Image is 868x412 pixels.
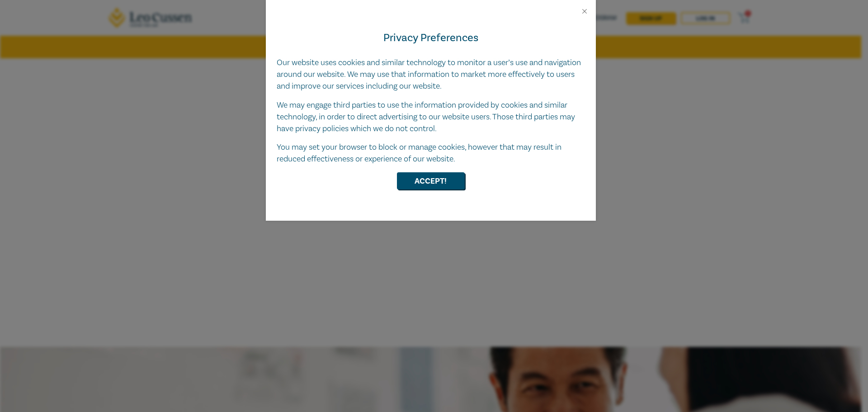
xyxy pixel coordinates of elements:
[277,99,585,135] p: We may engage third parties to use the information provided by cookies and similar technology, in...
[580,7,589,15] button: Close
[277,142,585,165] p: You may set your browser to block or manage cookies, however that may result in reduced effective...
[277,57,585,92] p: Our website uses cookies and similar technology to monitor a user’s use and navigation around our...
[397,172,465,189] button: Accept!
[277,30,585,46] h4: Privacy Preferences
